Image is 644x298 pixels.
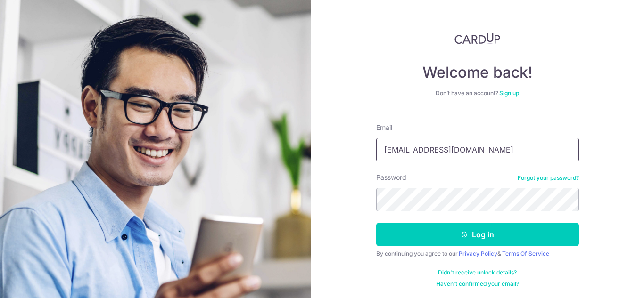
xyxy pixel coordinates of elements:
a: Terms Of Service [502,250,549,257]
label: Password [376,173,406,182]
h4: Welcome back! [376,63,579,82]
div: Don’t have an account? [376,89,579,97]
a: Didn't receive unlock details? [438,269,517,276]
a: Haven't confirmed your email? [436,280,519,288]
input: Enter your Email [376,138,579,161]
a: Sign up [499,89,519,97]
div: By continuing you agree to our & [376,250,579,258]
a: Forgot your password? [518,174,579,182]
button: Log in [376,223,579,246]
img: CardUp Logo [454,33,501,44]
label: Email [376,123,392,132]
a: Privacy Policy [459,250,497,257]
